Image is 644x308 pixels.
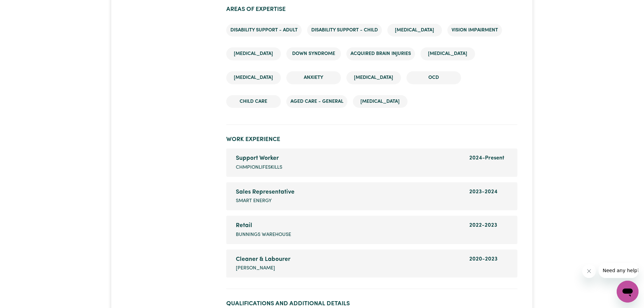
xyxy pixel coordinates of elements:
li: [MEDICAL_DATA] [226,47,281,60]
iframe: Close message [582,264,596,278]
iframe: Message from company [599,263,639,278]
li: [MEDICAL_DATA] [420,47,475,60]
div: Retail [236,221,461,230]
span: Bunnings Warehouse [236,231,291,239]
li: [MEDICAL_DATA] [353,95,407,108]
li: [MEDICAL_DATA] [226,71,281,84]
li: Anxiety [286,71,341,84]
span: Need any help? [4,5,41,10]
h2: Work Experience [226,136,517,143]
span: [PERSON_NAME] [236,265,275,272]
span: 2023 - 2024 [470,189,498,195]
span: 2020 - 2023 [470,256,498,262]
li: [MEDICAL_DATA] [387,24,442,37]
li: Down syndrome [286,47,341,60]
li: [MEDICAL_DATA] [346,71,401,84]
li: Disability support - Child [307,24,382,37]
h2: Qualifications and Additional Details [226,300,517,307]
li: Aged care - General [286,95,347,108]
span: ChmpionlifeSkills [236,164,282,171]
h2: Areas of Expertise [226,6,517,13]
iframe: Button to launch messaging window [617,281,639,303]
li: Vision impairment [447,24,502,37]
div: Sales Representative [236,188,461,197]
li: Acquired Brain Injuries [346,47,415,60]
div: Support Worker [236,154,461,163]
div: Cleaner & Labourer [236,255,461,264]
li: Child care [226,95,281,108]
span: Smart Energy [236,197,272,205]
li: OCD [406,71,461,84]
li: Disability support - Adult [226,24,302,37]
span: 2024 - Present [470,155,505,161]
span: 2022 - 2023 [470,223,498,228]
